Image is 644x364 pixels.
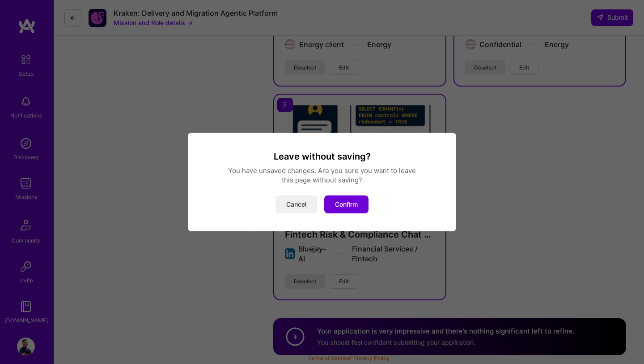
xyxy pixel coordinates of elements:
button: Confirm [324,195,369,213]
div: this page without saving? [199,175,445,185]
div: You have unsaved changes. Are you sure you want to leave [199,166,445,175]
button: Cancel [275,195,317,213]
h3: Leave without saving? [199,151,445,162]
div: modal [188,133,456,231]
